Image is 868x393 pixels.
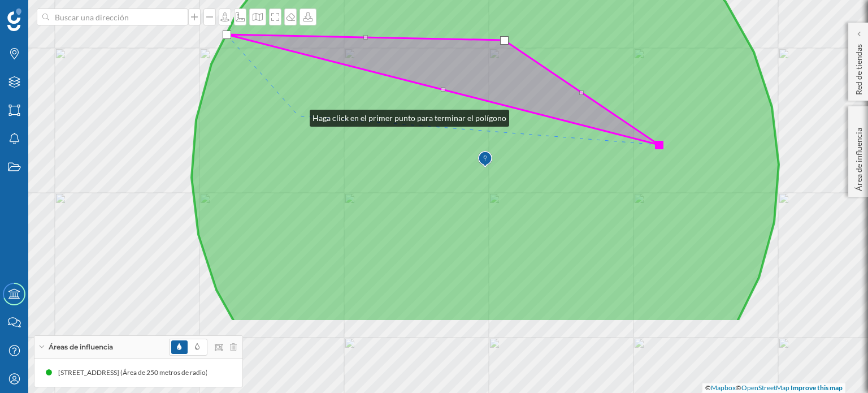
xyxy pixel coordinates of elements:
[49,342,113,352] span: Áreas de influencia
[711,383,736,392] a: Mapbox
[478,148,492,171] img: Marker
[853,40,865,95] p: Red de tiendas
[791,383,843,392] a: Improve this map
[741,383,789,392] a: OpenStreetMap
[702,383,845,393] div: © ©
[853,123,865,191] p: Área de influencia
[58,367,214,378] div: [STREET_ADDRESS] (Área de 250 metros de radio)
[310,110,509,127] div: Haga click en el primer punto para terminar el polígono
[7,8,21,31] img: Geoblink Logo
[23,8,63,18] span: Soporte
